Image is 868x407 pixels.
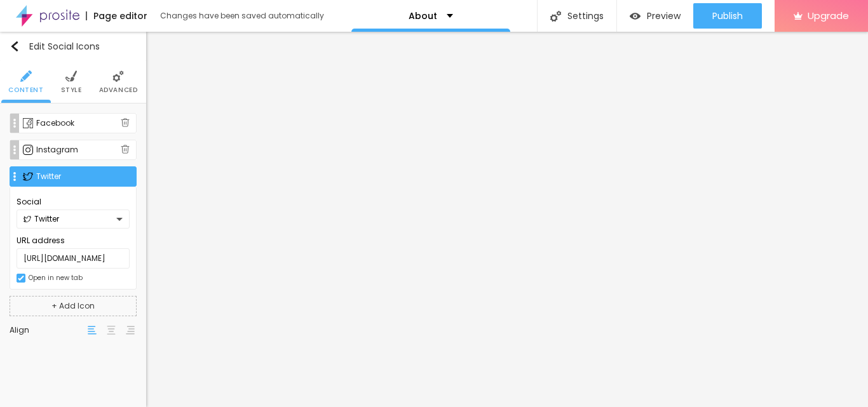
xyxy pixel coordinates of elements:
[10,172,19,181] img: Icone
[36,173,130,180] div: Twitter
[36,146,121,154] div: Instagram
[29,275,83,281] div: Open in new tab
[146,32,868,407] iframe: Editor
[808,10,849,21] span: Upgrade
[10,41,100,51] div: Edit Social Icons
[160,12,324,20] div: Changes have been saved automatically
[65,70,77,82] img: Icone
[630,11,641,22] img: view-1.svg
[112,70,124,82] img: Icone
[10,296,137,316] button: + Add Icon
[36,119,121,127] div: Facebook
[23,171,33,182] img: Twitter
[10,41,20,51] img: Icone
[617,3,693,29] button: Preview
[10,145,19,154] img: Icone
[693,3,762,29] button: Publish
[23,145,33,155] img: Instagram
[550,11,561,22] img: Icone
[126,326,135,335] img: paragraph-right-align.svg
[647,11,681,21] span: Preview
[88,326,97,335] img: paragraph-left-align.svg
[17,235,130,246] label: URL address
[18,275,24,281] img: Icone
[107,326,116,335] img: paragraph-center-align.svg
[24,215,31,223] img: Twitter
[86,11,147,20] div: Page editor
[10,119,19,128] img: Icone
[24,215,116,223] div: Twitter
[712,11,743,21] span: Publish
[409,11,437,20] p: About
[121,118,130,127] img: Icone
[10,326,86,334] div: Align
[61,87,82,93] span: Style
[8,87,43,93] span: Content
[121,145,130,154] img: Icone
[17,196,130,208] span: Social
[23,118,33,128] img: Facebook
[99,87,138,93] span: Advanced
[20,70,32,82] img: Icone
